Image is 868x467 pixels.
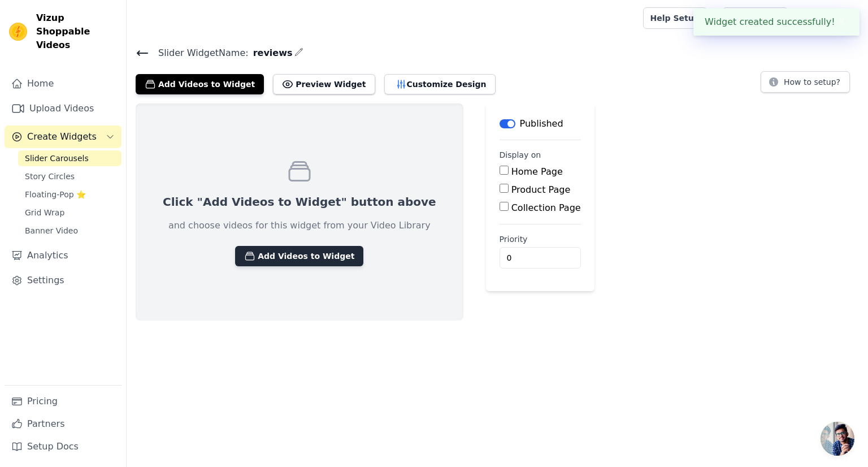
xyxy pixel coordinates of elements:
div: Widget created successfully! [693,8,860,36]
button: Add Videos to Widget [235,246,363,266]
button: How to setup? [761,71,850,93]
a: How to setup? [761,79,850,90]
span: reviews [249,46,293,60]
a: Upload Videos [5,97,121,120]
span: Grid Wrap [25,207,64,218]
span: Create Widgets [27,130,97,144]
a: Story Circles [18,168,121,184]
span: Banner Video [25,225,78,236]
span: Slider Carousels [25,153,89,164]
span: Vizup Shoppable Videos [36,11,117,52]
legend: Display on [500,149,541,161]
a: Slider Carousels [18,150,121,166]
div: Edit Name [294,45,303,60]
a: Book Demo [723,7,788,29]
a: Settings [5,269,121,292]
button: M My Store [797,8,859,28]
button: Preview Widget [273,74,375,94]
button: Close [835,15,848,29]
span: Story Circles [25,171,75,182]
a: Pricing [5,390,121,413]
p: My Store [815,8,859,28]
label: Collection Page [511,202,581,213]
img: Vizup [9,23,27,41]
span: Floating-Pop ⭐ [25,189,86,200]
a: Partners [5,413,121,435]
a: Analytics [5,244,121,267]
p: and choose videos for this widget from your Video Library [168,219,431,232]
a: Setup Docs [5,435,121,458]
p: Published [520,117,563,131]
div: Open chat [821,422,854,456]
a: Help Setup [643,7,707,29]
button: Add Videos to Widget [136,74,264,94]
button: Customize Design [384,74,496,94]
label: Home Page [511,166,563,177]
p: Click "Add Videos to Widget" button above [163,194,436,210]
label: Product Page [511,184,571,195]
button: Create Widgets [5,126,121,148]
a: Banner Video [18,223,121,239]
a: Home [5,72,121,95]
span: Slider Widget Name: [149,46,249,60]
a: Grid Wrap [18,205,121,220]
a: Floating-Pop ⭐ [18,187,121,202]
label: Priority [500,233,581,245]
